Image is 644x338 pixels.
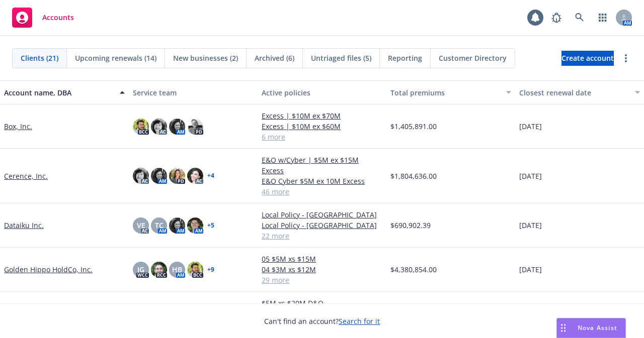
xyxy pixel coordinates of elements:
span: Archived (6) [255,53,294,63]
a: Golden Hippo HoldCo, Inc. [4,264,93,275]
span: $4,380,854.00 [390,264,437,275]
a: Report a Bug [546,8,567,28]
span: [DATE] [519,220,542,231]
a: Dataiku Inc. [4,220,44,231]
img: photo [187,119,203,135]
img: photo [151,262,167,278]
span: New businesses (2) [173,53,238,63]
div: Service team [133,87,254,98]
a: Search [570,8,590,28]
a: Search for it [339,316,380,326]
div: Active policies [262,87,382,98]
img: photo [151,168,167,184]
a: Switch app [593,8,613,28]
a: 22 more [262,231,382,241]
a: + 5 [207,222,214,229]
a: 6 more [262,132,382,142]
a: Local Policy - [GEOGRAPHIC_DATA] [262,220,382,231]
button: Total premiums [386,80,515,104]
span: Reporting [388,53,422,63]
img: photo [169,119,185,135]
a: 05 $5M xs $15M [262,254,382,264]
img: photo [187,262,203,278]
div: Total premiums [390,87,500,98]
img: photo [133,119,149,135]
span: VE [137,220,145,231]
a: E&O Cyber $5M ex 10M Excess [262,176,382,186]
span: [DATE] [519,264,542,275]
div: Closest renewal date [519,87,629,98]
span: HB [172,264,182,275]
button: Nova Assist [556,318,626,338]
a: + 9 [207,267,214,273]
a: Box, Inc. [4,121,32,132]
button: Active policies [258,80,386,104]
span: Create account [561,49,614,68]
a: Cerence, Inc. [4,171,48,181]
a: Excess | $10M ex $70M [262,110,382,121]
a: Create account [561,51,614,66]
a: Local Policy - [GEOGRAPHIC_DATA] [262,209,382,220]
span: Can't find an account? [264,316,380,326]
button: Service team [129,80,258,104]
img: photo [133,168,149,184]
span: TC [155,220,164,231]
a: 04 $3M xs $12M [262,264,382,275]
span: $690,902.39 [390,220,431,231]
span: Customer Directory [439,53,507,63]
img: photo [169,168,185,184]
img: photo [187,217,203,234]
span: [DATE] [519,121,542,132]
a: Accounts [8,4,78,32]
img: photo [187,168,203,184]
span: Clients (21) [21,53,58,63]
span: Nova Assist [578,323,617,332]
a: $5M xs $20M D&O [262,298,382,308]
a: E&O w/Cyber | $5M ex $15M Excess [262,155,382,176]
span: JG [137,264,144,275]
a: 29 more [262,275,382,285]
span: Untriaged files (5) [311,53,371,63]
img: photo [169,217,185,234]
button: Closest renewal date [515,80,644,104]
a: Excess | $10M ex $60M [262,121,382,132]
span: [DATE] [519,171,542,181]
div: Account name, DBA [4,87,114,98]
a: 46 more [262,186,382,197]
img: photo [151,119,167,135]
a: more [620,52,632,64]
span: $1,405,891.00 [390,121,437,132]
span: Upcoming renewals (14) [75,53,156,63]
div: Drag to move [557,318,570,337]
span: $1,804,636.00 [390,171,437,181]
a: + 4 [207,173,214,179]
span: Accounts [42,14,74,22]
